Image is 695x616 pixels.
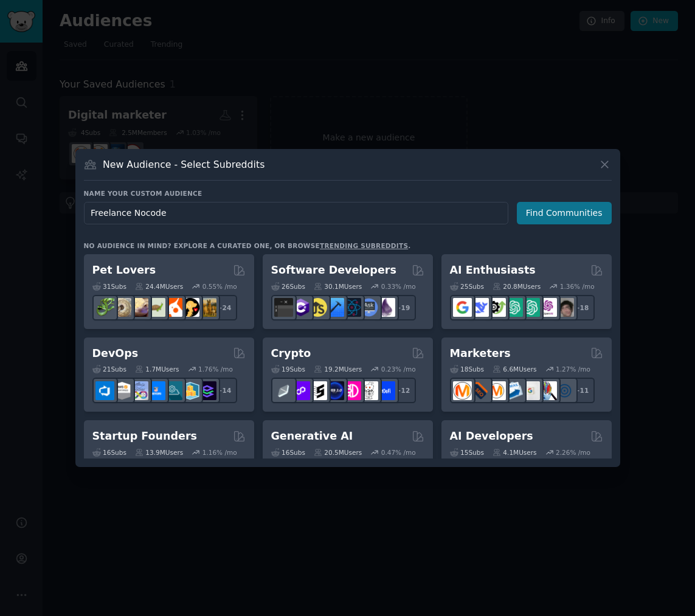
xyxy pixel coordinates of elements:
img: OnlineMarketing [555,381,574,400]
div: 15 Sub s [450,448,484,457]
img: cockatiel [164,298,182,317]
h2: AI Developers [450,429,533,444]
img: Emailmarketing [504,381,523,400]
img: learnjavascript [308,298,327,317]
img: 0xPolygon [291,381,310,400]
div: 30.1M Users [314,282,362,291]
div: 31 Sub s [92,282,126,291]
h3: New Audience - Select Subreddits [103,158,265,171]
h2: Pet Lovers [92,263,156,278]
div: 26 Sub s [271,282,305,291]
div: + 11 [569,378,595,403]
img: MarketingResearch [538,381,557,400]
div: 1.76 % /mo [198,365,233,373]
h2: Startup Founders [92,429,197,444]
img: ethstaker [308,381,327,400]
button: Find Communities [517,202,612,224]
h3: Name your custom audience [84,189,612,198]
div: 1.16 % /mo [202,448,237,457]
div: 20.8M Users [493,282,541,291]
h2: Software Developers [271,263,396,278]
img: AWS_Certified_Experts [112,381,131,400]
h2: AI Enthusiasts [450,263,536,278]
div: 18 Sub s [450,365,484,373]
img: iOSProgramming [325,298,344,317]
img: software [274,298,293,317]
div: 16 Sub s [271,448,305,457]
img: turtle [147,298,165,317]
div: 25 Sub s [450,282,484,291]
div: + 19 [390,295,416,320]
img: ballpython [112,298,131,317]
img: content_marketing [453,381,472,400]
h2: DevOps [92,346,139,361]
div: 2.26 % /mo [556,448,590,457]
img: OpenAIDev [538,298,557,317]
h2: Generative AI [271,429,353,444]
div: 19 Sub s [271,365,305,373]
div: 16 Sub s [92,448,126,457]
img: herpetology [95,298,114,317]
div: 19.2M Users [314,365,362,373]
img: googleads [521,381,540,400]
img: defiblockchain [342,381,361,400]
div: No audience in mind? Explore a curated one, or browse . [84,241,411,250]
div: 1.7M Users [135,365,179,373]
div: 0.23 % /mo [381,365,416,373]
img: chatgpt_prompts_ [521,298,540,317]
img: GoogleGeminiAI [453,298,472,317]
img: AskComputerScience [359,298,378,317]
div: 0.47 % /mo [381,448,416,457]
input: Pick a short name, like "Digital Marketers" or "Movie-Goers" [84,202,508,224]
div: + 24 [212,295,237,320]
img: PlatformEngineers [198,381,216,400]
img: CryptoNews [359,381,378,400]
a: trending subreddits [320,242,408,249]
img: leopardgeckos [130,298,148,317]
img: aws_cdk [181,381,199,400]
img: reactnative [342,298,361,317]
div: 1.36 % /mo [560,282,595,291]
h2: Crypto [271,346,311,361]
img: PetAdvice [181,298,199,317]
img: web3 [325,381,344,400]
img: bigseo [470,381,489,400]
img: csharp [291,298,310,317]
img: AskMarketing [487,381,506,400]
div: + 14 [212,378,237,403]
img: dogbreed [198,298,216,317]
div: 6.6M Users [493,365,537,373]
h2: Marketers [450,346,511,361]
div: 20.5M Users [314,448,362,457]
img: azuredevops [95,381,114,400]
img: DevOpsLinks [147,381,165,400]
div: + 18 [569,295,595,320]
div: + 12 [390,378,416,403]
img: AItoolsCatalog [487,298,506,317]
img: defi_ [376,381,395,400]
div: 24.4M Users [135,282,183,291]
img: DeepSeek [470,298,489,317]
img: platformengineering [164,381,182,400]
img: ArtificalIntelligence [555,298,574,317]
div: 13.9M Users [135,448,183,457]
div: 0.33 % /mo [381,282,416,291]
div: 4.1M Users [493,448,537,457]
div: 0.55 % /mo [202,282,237,291]
div: 1.27 % /mo [556,365,590,373]
img: elixir [376,298,395,317]
div: 21 Sub s [92,365,126,373]
img: ethfinance [274,381,293,400]
img: Docker_DevOps [130,381,148,400]
img: chatgpt_promptDesign [504,298,523,317]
